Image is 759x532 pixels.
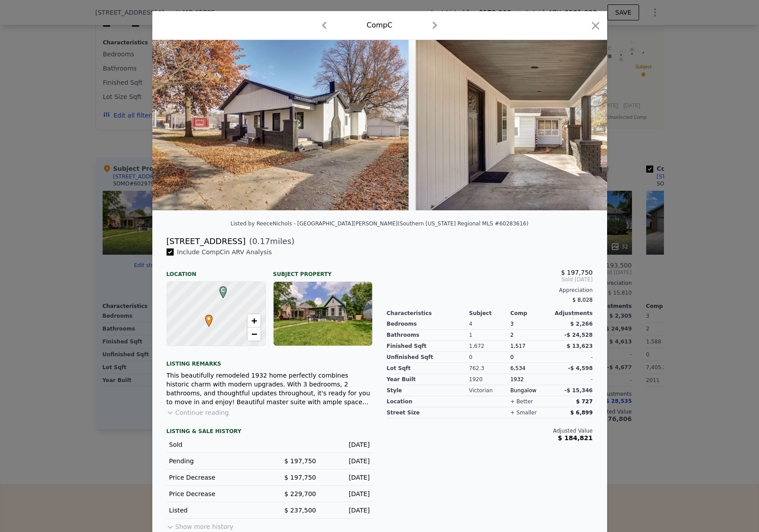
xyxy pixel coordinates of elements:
[469,385,510,396] div: Victorian
[387,319,469,330] div: Bedrooms
[510,343,525,349] span: 1,517
[387,330,469,341] div: Bathrooms
[247,314,261,327] a: Zoom in
[572,297,593,303] span: $ 8,028
[387,374,469,385] div: Year Built
[251,328,257,339] span: −
[284,457,316,465] span: $ 197,750
[469,363,510,374] div: 762.3
[510,330,552,341] div: 2
[510,385,552,396] div: Bungalow
[510,310,552,317] div: Comp
[469,330,510,341] div: 1
[576,398,593,405] span: $ 727
[167,264,266,278] div: Location
[273,264,373,278] div: Subject Property
[167,235,246,248] div: [STREET_ADDRESS]
[252,236,270,246] span: 0.17
[323,489,370,498] div: [DATE]
[284,490,316,497] span: $ 229,700
[167,353,373,367] div: Listing remarks
[570,321,592,327] span: $ 2,266
[169,489,262,498] div: Price Decrease
[217,286,229,294] span: C
[284,474,316,481] span: $ 197,750
[469,374,510,385] div: 1920
[174,248,276,256] span: Include Comp C in ARV Analysis
[416,40,672,210] img: Property Img
[284,507,316,514] span: $ 237,500
[387,427,593,434] div: Adjusted Value
[387,396,469,407] div: location
[246,235,294,248] span: ( miles)
[469,310,510,317] div: Subject
[251,315,257,326] span: +
[323,506,370,515] div: [DATE]
[564,332,593,338] span: -$ 24,528
[169,473,262,482] div: Price Decrease
[564,387,593,394] span: -$ 15,346
[323,473,370,482] div: [DATE]
[552,374,593,385] div: -
[167,428,373,437] div: LISTING & SALE HISTORY
[558,434,592,441] span: $ 184,821
[387,363,469,374] div: Lot Sqft
[387,407,469,418] div: street size
[387,352,469,363] div: Unfinished Sqft
[169,440,262,449] div: Sold
[217,286,223,292] div: C
[387,310,469,317] div: Characteristics
[167,519,234,531] button: Show more history
[510,321,514,327] span: 3
[387,341,469,352] div: Finished Sqft
[561,269,592,276] span: $ 197,750
[510,398,533,405] div: + better
[387,276,593,283] span: Sold [DATE]
[230,221,529,227] div: Listed by ReeceNichols - [GEOGRAPHIC_DATA][PERSON_NAME] (Southern [US_STATE] Regional MLS #60283616)
[552,310,593,317] div: Adjustments
[203,315,208,320] div: •
[510,365,525,371] span: 6,534
[169,506,262,515] div: Listed
[570,410,592,416] span: $ 6,899
[152,40,409,210] img: Property Img
[167,408,229,417] button: Continue reading
[552,352,593,363] div: -
[510,409,537,416] div: + smaller
[387,287,593,294] div: Appreciation
[247,327,261,341] a: Zoom out
[367,20,393,31] div: Comp C
[510,354,514,360] span: 0
[469,319,510,330] div: 4
[323,457,370,465] div: [DATE]
[567,343,593,349] span: $ 13,623
[568,365,592,371] span: -$ 4,598
[510,374,552,385] div: 1932
[469,341,510,352] div: 1,672
[203,312,215,325] span: •
[387,385,469,396] div: Style
[169,457,262,465] div: Pending
[323,440,370,449] div: [DATE]
[469,352,510,363] div: 0
[167,371,373,406] div: This beautifully remodeled 1932 home perfectly combines historic charm with modern upgrades. With...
